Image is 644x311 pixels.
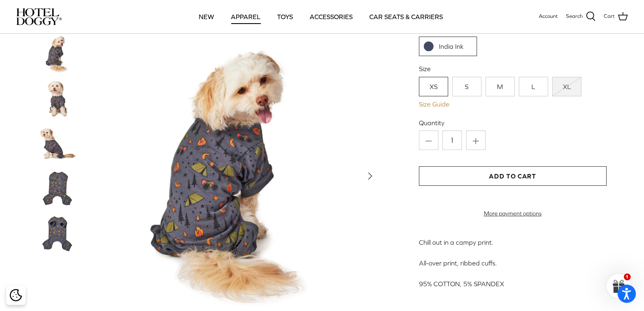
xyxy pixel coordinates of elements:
[419,280,504,287] span: 95% COTTON, 5% SPANDEX
[362,3,450,30] a: CAR SEATS & CARRIERS
[419,166,607,186] button: Add to Cart
[539,12,558,21] a: Account
[486,77,515,96] a: M
[566,11,596,22] a: Search
[270,3,300,30] a: TOYS
[419,77,448,96] a: XS
[121,3,521,30] div: Primary navigation
[419,259,497,267] span: All-over print, ribbed cuffs.
[566,12,583,21] span: Search
[419,239,493,246] span: Chill out in a campy print.
[419,37,477,56] a: India Ink
[539,13,558,19] span: Account
[419,210,607,217] a: More payment options
[419,118,607,127] label: Quantity
[519,77,548,96] a: L
[419,100,607,108] a: Size Guide
[442,130,462,150] input: Quantity
[604,12,615,21] span: Cart
[9,288,23,302] button: Cookie policy
[361,167,379,185] button: Next
[10,289,22,301] img: Cookie policy
[346,38,375,50] span: 15% off
[552,77,581,96] a: XL
[6,285,26,305] div: Cookie policy
[191,3,221,30] a: NEW
[16,8,62,25] img: hoteldoggycom
[223,3,268,30] a: APPAREL
[452,77,481,96] a: S
[604,11,628,22] a: Cart
[302,3,360,30] a: ACCESSORIES
[419,64,607,73] label: Size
